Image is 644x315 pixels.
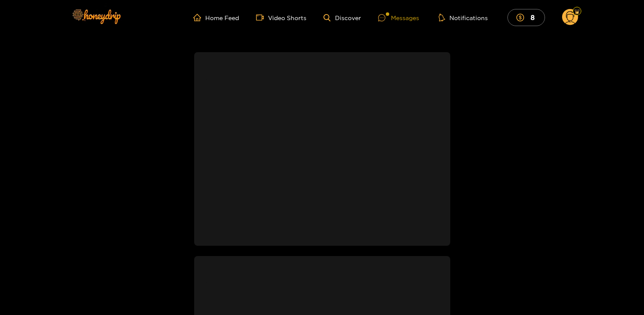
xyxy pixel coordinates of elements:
[256,14,268,21] span: video-camera
[529,13,536,22] mark: 8
[436,13,490,22] button: Notifications
[256,14,306,21] a: Video Shorts
[574,9,580,14] img: Fan Level
[378,13,419,23] div: Messages
[507,9,545,26] button: 8
[193,14,239,21] a: Home Feed
[193,14,205,21] span: home
[323,14,361,21] a: Discover
[516,14,528,21] span: dollar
